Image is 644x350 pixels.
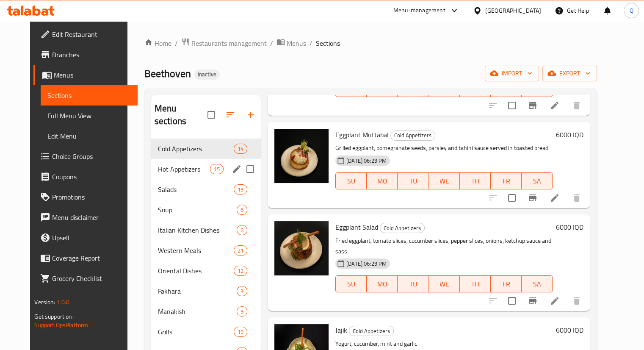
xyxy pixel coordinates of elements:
span: Menus [54,70,131,80]
button: delete [567,291,587,311]
div: items [237,205,247,215]
span: Western Meals [158,245,234,256]
span: 15 [210,165,223,173]
div: Menu-management [393,6,445,16]
button: TU [398,172,428,189]
a: Upsell [33,228,138,248]
span: Grills [158,327,234,337]
button: Add section [240,105,261,125]
span: 1.0.0 [56,297,69,308]
span: Version: [34,297,55,308]
div: items [234,144,247,154]
a: Restaurants management [181,38,267,49]
nav: breadcrumb [144,38,597,49]
span: Grocery Checklist [52,273,131,283]
span: 12 [234,267,247,275]
button: delete [567,95,587,116]
span: Coupons [52,172,131,182]
div: Cold Appetizers [349,326,394,336]
button: FR [491,172,522,189]
a: Menu disclaimer [33,207,138,228]
div: Cold Appetizers [390,131,435,141]
h6: 6000 IQD [556,324,583,336]
span: Oriental Dishes [158,266,234,276]
span: Menu disclaimer [52,212,131,222]
a: Branches [33,44,138,65]
span: FR [494,278,518,290]
span: Select to update [503,292,521,310]
a: Support.OpsPlatform [34,319,88,331]
a: Edit Menu [41,126,138,146]
span: Edit Menu [47,131,131,141]
h2: Menu sections [155,102,207,128]
span: Select to update [503,97,521,114]
a: Choice Groups [33,146,138,167]
div: Hot Appetizers15edit [151,159,261,179]
span: Sections [316,38,340,48]
div: items [210,164,224,174]
span: Beethoven [144,64,191,83]
a: Promotions [33,187,138,207]
a: Home [144,38,171,48]
a: Coupons [33,167,138,187]
span: Choice Groups [52,151,131,161]
div: items [234,266,247,276]
button: delete [567,188,587,208]
a: Menus [276,38,306,49]
div: items [234,184,247,194]
span: Select to update [503,189,521,207]
span: [DATE] 06:29 PM [343,157,390,165]
span: 6 [237,206,247,214]
button: WE [428,275,459,292]
span: export [549,68,590,79]
div: [GEOGRAPHIC_DATA] [485,6,541,15]
span: 19 [234,186,247,194]
button: SU [335,172,367,189]
span: MO [370,278,394,290]
div: Western Meals21 [151,240,261,261]
span: Soup [158,205,237,215]
div: Grills19 [151,322,261,342]
div: Oriental Dishes12 [151,261,261,281]
span: [DATE] 06:29 PM [343,260,390,268]
span: Branches [52,50,131,60]
span: 3 [237,287,247,295]
a: Edit menu item [550,193,560,203]
span: TU [401,278,425,290]
button: Branch-specific-item [522,95,543,116]
span: MO [370,175,394,187]
span: Coverage Report [52,253,131,263]
button: Branch-specific-item [522,188,543,208]
button: TH [460,172,491,189]
span: Salads [158,184,234,194]
button: edit [230,163,243,175]
span: Eggplant Muttabal [335,128,389,141]
span: Sections [47,90,131,100]
button: SA [522,172,553,189]
span: Promotions [52,192,131,202]
div: Italian Kitchen Dishes6 [151,220,261,240]
div: Italian Kitchen Dishes [158,225,237,235]
span: SA [525,175,549,187]
span: Cold Appetizers [349,326,393,336]
span: Select all sections [202,106,220,124]
span: Cold Appetizers [391,131,435,140]
span: Cold Appetizers [158,144,234,154]
button: TH [460,275,491,292]
button: WE [428,172,459,189]
a: Grocery Checklist [33,268,138,289]
img: Eggplant Salad [274,221,329,275]
div: Inactive [194,69,220,80]
span: import [492,68,532,79]
span: WE [432,278,456,290]
p: Yogurt, cucumber, mint and garlic [335,339,553,349]
button: Branch-specific-item [522,291,543,311]
li: / [175,38,178,48]
div: items [234,245,247,256]
a: Full Menu View [41,106,138,126]
span: Get support on: [34,311,73,322]
a: Edit menu item [550,100,560,111]
button: import [485,66,539,81]
span: TH [463,278,487,290]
